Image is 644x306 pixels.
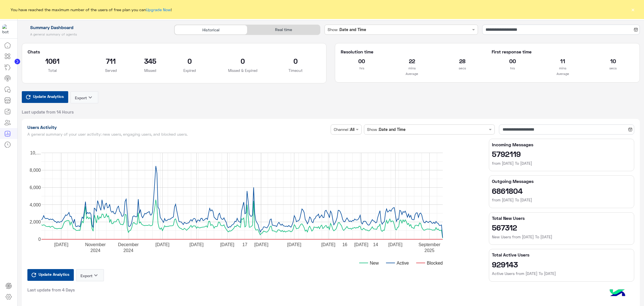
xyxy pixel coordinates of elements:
text: [DATE] [354,242,368,247]
p: Average [492,71,634,77]
h2: 711 [86,57,136,65]
h2: 1061 [28,57,78,65]
text: 2024 [90,248,100,253]
h2: 00 [341,57,383,65]
h5: Resolution time [341,49,483,55]
h2: 567312 [492,223,631,232]
text: 0 [38,237,41,242]
text: [DATE] [189,242,203,247]
h6: Active Users from [DATE] To [DATE] [492,271,631,276]
text: December [118,242,139,247]
span: You have reached the maximum number of the users of free plan you can ! [11,7,172,13]
p: Missed & Expired [223,68,262,73]
text: [DATE] [388,242,402,247]
h5: A general summary of your user activity: new users, engaging users, and blocked users. [27,132,329,136]
p: Average [341,71,483,77]
h6: from [DATE] To [DATE] [492,161,631,166]
h2: 0 [271,57,321,65]
h2: 6861804 [492,186,631,195]
h2: 28 [441,57,483,65]
h5: First response time [492,49,634,55]
i: keyboard_arrow_down [87,94,94,101]
text: September [418,242,441,247]
button: Update Analytics [27,269,74,281]
text: 2025 [424,248,434,253]
p: mins [391,65,433,71]
h2: 0 [223,57,262,65]
img: hulul-logo.png [608,284,627,303]
svg: A chart. [27,139,479,273]
p: hrs [341,65,383,71]
a: Upgrade Now [146,7,171,12]
h2: 5792119 [492,149,631,158]
text: 17 [242,242,247,247]
button: Exportkeyboard_arrow_down [70,91,98,103]
p: Served [86,68,136,73]
p: Total [28,68,78,73]
h5: Incoming Messages [492,142,631,147]
button: Update Analytics [22,91,68,103]
text: [DATE] [287,242,301,247]
div: Real time [247,25,320,35]
p: secs [592,65,634,71]
text: 10,… [30,150,41,155]
h2: 22 [391,57,433,65]
text: [DATE] [54,242,68,247]
text: 4,000 [29,202,41,207]
text: 6,000 [29,185,41,190]
div: Historical [174,25,247,35]
button: × [630,7,636,12]
h5: Total New Users [492,215,631,221]
text: [DATE] [220,242,234,247]
h1: Summary Dashboard [22,25,168,30]
h2: 11 [542,57,584,65]
h2: 345 [144,57,156,65]
h6: New Users from [DATE] To [DATE] [492,234,631,240]
p: secs [441,65,483,71]
h6: from [DATE] To [DATE] [492,197,631,203]
h2: 929143 [492,260,631,269]
p: mins [542,65,584,71]
span: Update Analytics [32,93,65,100]
text: 2024 [123,248,133,253]
i: keyboard_arrow_down [93,272,99,279]
text: 2,000 [29,220,41,224]
h2: 0 [165,57,215,65]
h5: Total Active Users [492,252,631,258]
text: Blocked [427,260,443,265]
h2: 10 [592,57,634,65]
p: hrs [492,65,534,71]
h1: Users Activity [27,124,329,130]
text: Active [397,260,409,265]
text: New [370,260,379,265]
p: Expired [165,68,215,73]
p: Missed [144,68,156,73]
text: 16 [342,242,347,247]
p: Timeout [271,68,321,73]
h5: Chats [28,49,321,55]
button: Exportkeyboard_arrow_down [76,269,104,281]
h5: Outgoing Messages [492,178,631,184]
span: Last update from 14 Hours [22,109,74,115]
text: 8,000 [29,168,41,172]
h2: 00 [492,57,534,65]
text: [DATE] [254,242,268,247]
text: [DATE] [321,242,335,247]
text: November [85,242,106,247]
h5: A general summary of agents [22,32,168,37]
span: Last update from 4 Days [27,287,75,293]
text: [DATE] [155,242,169,247]
span: Update Analytics [37,270,71,278]
img: 1403182699927242 [2,24,12,34]
text: 14 [373,242,378,247]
